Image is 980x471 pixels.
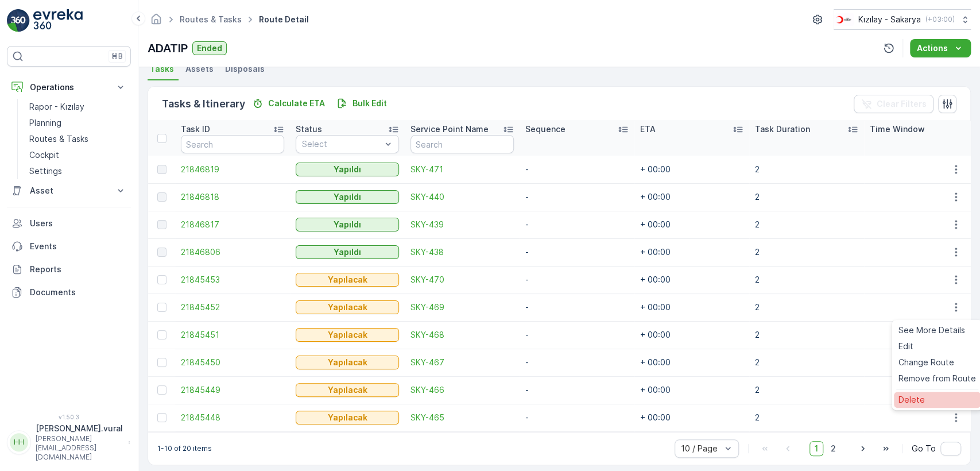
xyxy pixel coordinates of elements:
a: Cockpit [25,147,131,163]
p: 2 [755,357,858,368]
p: 2 [755,274,858,285]
p: Yapılacak [328,274,367,285]
p: Routes & Tasks [29,133,88,145]
span: Disposals [225,63,265,75]
p: Clear Filters [877,98,927,110]
span: 21845451 [181,329,284,341]
button: Operations [7,76,131,99]
span: 1 [809,441,823,456]
p: Actions [917,43,948,54]
p: 2 [755,164,858,175]
p: Yapılacak [328,329,367,341]
a: SKY-466 [410,384,514,396]
span: Delete [898,394,925,406]
span: Edit [898,341,913,352]
img: logo [7,9,30,32]
p: Planning [29,117,61,129]
span: SKY-470 [410,274,514,285]
span: Remove from Route [898,373,976,384]
a: 21845448 [181,412,284,423]
a: SKY-468 [410,329,514,341]
p: Task Duration [755,123,810,135]
a: 21846817 [181,219,284,230]
a: SKY-440 [410,191,514,203]
a: Planning [25,115,131,131]
p: Rapor - Kızılay [29,101,84,113]
button: Ended [192,41,227,55]
button: Yapılacak [296,328,399,342]
p: Reports [30,264,126,275]
button: Yapıldı [296,190,399,204]
a: SKY-439 [410,219,514,230]
a: Events [7,235,131,258]
img: logo_light-DOdMpM7g.png [33,9,83,32]
p: 2 [755,191,858,203]
span: See More Details [898,325,965,336]
p: Service Point Name [410,123,489,135]
td: + 00:00 [634,376,749,404]
p: 2 [755,384,858,396]
td: - [520,376,634,404]
a: Routes & Tasks [25,131,131,147]
p: Task ID [181,123,210,135]
a: 21846806 [181,246,284,258]
img: k%C4%B1z%C4%B1lay_DTAvauz.png [834,13,854,26]
span: Change Route [898,357,954,368]
a: 21846819 [181,164,284,175]
p: Calculate ETA [268,98,325,109]
button: HH[PERSON_NAME].vural[PERSON_NAME][EMAIL_ADDRESS][DOMAIN_NAME] [7,423,131,462]
div: Toggle Row Selected [157,192,166,202]
div: Toggle Row Selected [157,220,166,229]
p: ETA [640,123,656,135]
td: + 00:00 [634,349,749,376]
p: Tasks & Itinerary [162,96,245,112]
span: SKY-471 [410,164,514,175]
span: v 1.50.3 [7,414,131,420]
p: Yapıldı [334,191,361,203]
button: Yapılacak [296,411,399,424]
a: Documents [7,281,131,304]
td: + 00:00 [634,238,749,266]
button: Asset [7,179,131,202]
p: ⌘B [111,52,123,61]
a: Users [7,212,131,235]
p: Sequence [525,123,565,135]
td: + 00:00 [634,183,749,211]
p: Status [296,123,322,135]
div: Toggle Row Selected [157,165,166,174]
a: 21845452 [181,302,284,313]
p: Users [30,218,126,229]
div: Toggle Row Selected [157,303,166,312]
p: Events [30,241,126,252]
p: ADATIP [148,40,188,57]
span: 21845450 [181,357,284,368]
a: Homepage [150,17,162,27]
div: Toggle Row Selected [157,413,166,422]
td: + 00:00 [634,211,749,238]
span: SKY-465 [410,412,514,423]
a: SKY-438 [410,246,514,258]
button: Yapılacak [296,356,399,369]
td: + 00:00 [634,294,749,321]
td: - [520,156,634,183]
div: Toggle Row Selected [157,385,166,395]
td: - [520,349,634,376]
p: Yapıldı [334,219,361,230]
td: - [520,404,634,431]
p: Asset [30,185,108,196]
p: Kızılay - Sakarya [858,14,921,25]
a: Routes & Tasks [180,14,242,24]
input: Search [410,135,514,153]
p: Cockpit [29,149,59,161]
td: + 00:00 [634,156,749,183]
div: Toggle Row Selected [157,248,166,257]
a: 21845453 [181,274,284,285]
span: SKY-469 [410,302,514,313]
p: ( +03:00 ) [925,15,955,24]
td: - [520,266,634,294]
p: Settings [29,165,62,177]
